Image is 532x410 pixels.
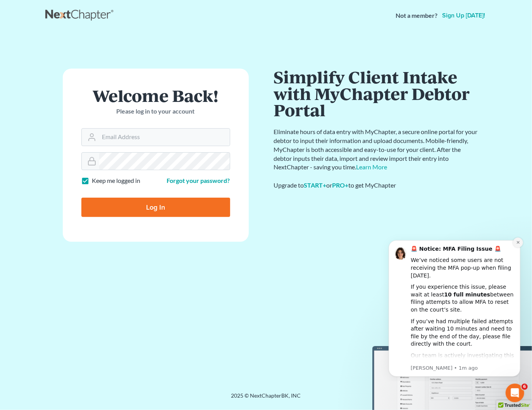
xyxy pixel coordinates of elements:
[81,198,230,217] input: Log In
[81,87,230,104] h1: Welcome Back!
[81,107,230,116] p: Please log in to your account
[167,177,230,184] a: Forgot your password?
[506,384,524,402] iframe: Intercom live chat
[332,181,349,189] a: PRO+
[377,234,532,381] iframe: Intercom notifications message
[396,11,438,20] strong: Not a member?
[274,181,479,190] div: Upgrade to or to get MyChapter
[99,129,230,146] input: Email Address
[356,163,387,171] a: Learn More
[92,176,141,185] label: Keep me logged in
[304,181,327,189] a: START+
[274,127,479,172] p: Eliminate hours of data entry with MyChapter, a secure online portal for your debtor to input the...
[522,384,528,390] span: 6
[274,69,479,118] h1: Simplify Client Intake with MyChapter Debtor Portal
[45,392,487,406] div: 2025 © NextChapterBK, INC
[441,12,487,19] a: Sign up [DATE]!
